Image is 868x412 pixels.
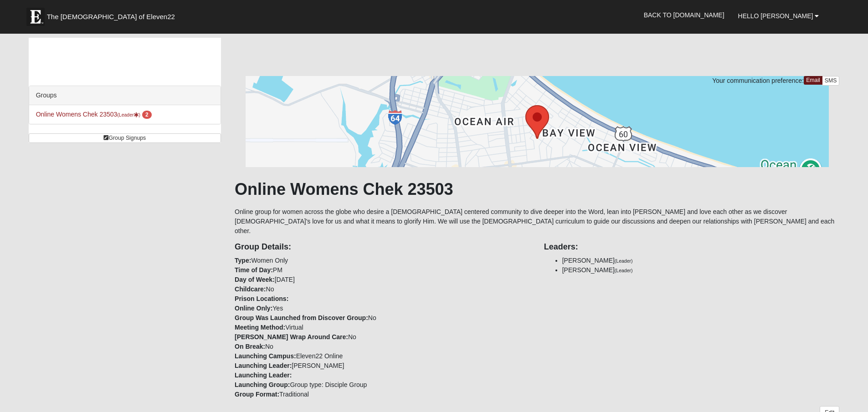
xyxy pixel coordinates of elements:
[235,362,292,369] strong: Launching Leader:
[562,256,840,265] li: [PERSON_NAME]
[235,333,348,341] strong: [PERSON_NAME] Wrap Around Care:
[738,12,813,20] span: Hello [PERSON_NAME]
[637,4,731,26] a: Back to [DOMAIN_NAME]
[26,8,45,26] img: Eleven22 logo
[36,111,152,118] a: Online Womens Chek 23503(Leader) 2
[235,257,251,264] strong: Type:
[235,391,279,398] strong: Group Format:
[235,381,290,388] strong: Launching Group:
[235,295,288,302] strong: Prison Locations:
[804,76,822,85] a: Email
[235,305,272,312] strong: Online Only:
[615,268,633,273] small: (Leader)
[235,343,265,350] strong: On Break:
[235,352,296,360] strong: Launching Campus:
[235,242,530,252] h4: Group Details:
[235,314,368,321] strong: Group Was Launched from Discover Group:
[47,12,175,21] span: The [DEMOGRAPHIC_DATA] of Eleven22
[228,236,537,399] div: Women Only PM [DATE] No Yes No Virtual No No Eleven22 Online [PERSON_NAME] Group type: Disciple G...
[117,112,140,117] small: (Leader )
[235,266,273,274] strong: Time of Day:
[712,77,804,84] span: Your communication preference:
[235,324,285,331] strong: Meeting Method:
[731,5,826,27] a: Hello [PERSON_NAME]
[235,276,275,283] strong: Day of Week:
[615,258,633,264] small: (Leader)
[29,133,221,143] a: Group Signups
[142,111,152,119] span: number of pending members
[235,371,292,379] strong: Launching Leader:
[562,265,840,275] li: [PERSON_NAME]
[544,242,840,252] h4: Leaders:
[235,179,839,199] h1: Online Womens Chek 23503
[22,3,204,26] a: The [DEMOGRAPHIC_DATA] of Eleven22
[822,76,840,86] a: SMS
[29,86,221,105] div: Groups
[235,285,266,293] strong: Childcare:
